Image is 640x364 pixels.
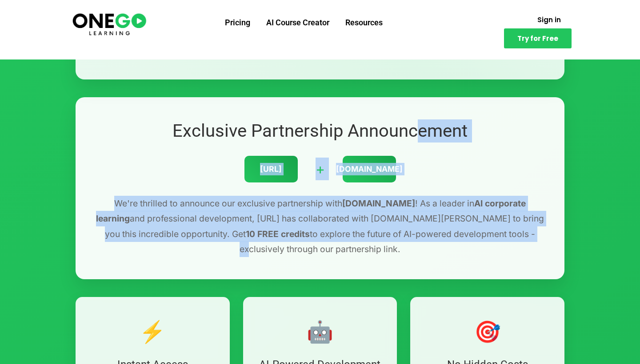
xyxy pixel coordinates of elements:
div: + [316,158,325,180]
span: Sign in [537,16,561,23]
strong: 10 FREE credits [246,229,310,239]
a: Sign in [527,11,572,28]
h2: Exclusive Partnership Announcement [93,119,547,142]
strong: [DOMAIN_NAME] [342,198,415,209]
span: 🎯 [424,315,551,349]
span: 🤖 [256,315,384,349]
span: ⚡ [89,315,216,349]
a: Pricing [217,11,258,34]
p: We're thrilled to announce our exclusive partnership with ! As a leader in and professional devel... [93,196,547,257]
a: Try for Free [504,28,572,48]
span: Try for Free [517,35,558,42]
a: Resources [337,11,391,34]
div: [DOMAIN_NAME] [343,156,396,182]
a: AI Course Creator [258,11,337,34]
div: [URL] [244,156,298,182]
